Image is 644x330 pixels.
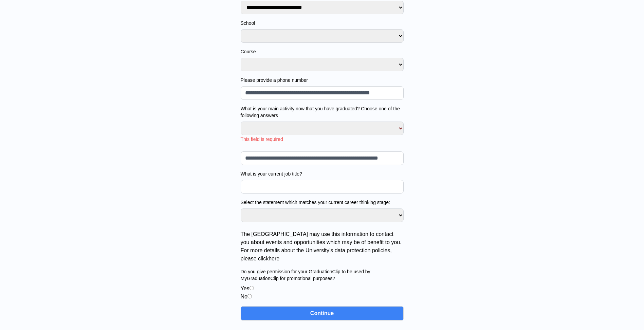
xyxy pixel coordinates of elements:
[241,170,404,177] label: What is your current job title?
[241,294,247,299] label: No
[241,77,404,84] label: Please provide a phone number
[241,306,404,320] button: Continue
[241,268,404,282] label: Do you give permission for your GraduationClip to be used by MyGraduationClip for promotional pur...
[241,136,283,142] span: This field is required
[241,20,404,26] label: School
[241,105,404,119] label: What is your main activity now that you have graduated? Choose one of the following answers
[241,199,404,206] label: Select the statement which matches your current career thinking stage:
[269,256,279,261] a: here
[241,230,404,263] p: The [GEOGRAPHIC_DATA] may use this information to contact you about events and opportunities whic...
[241,286,250,291] label: Yes
[241,48,404,55] label: Course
